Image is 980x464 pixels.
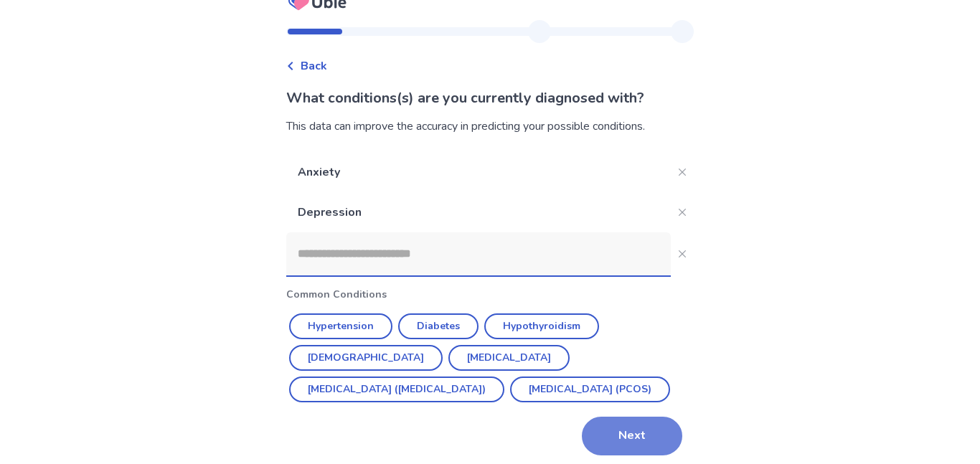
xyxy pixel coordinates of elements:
span: Back [301,57,327,75]
button: [DEMOGRAPHIC_DATA] [289,345,443,371]
button: Close [671,161,694,184]
div: This data can improve the accuracy in predicting your possible conditions. [286,118,694,135]
button: Close [671,201,694,224]
button: Next [582,417,682,455]
button: [MEDICAL_DATA] ([MEDICAL_DATA]) [289,377,504,402]
input: Close [286,232,671,275]
p: Depression [286,192,671,232]
button: [MEDICAL_DATA] (PCOS) [510,377,670,402]
button: [MEDICAL_DATA] [448,345,570,371]
p: Anxiety [286,152,671,192]
button: Close [671,242,694,265]
button: Hypothyroidism [484,313,599,339]
p: Common Conditions [286,287,694,302]
button: Hypertension [289,313,392,339]
button: Diabetes [398,313,479,339]
p: What conditions(s) are you currently diagnosed with? [286,87,694,109]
